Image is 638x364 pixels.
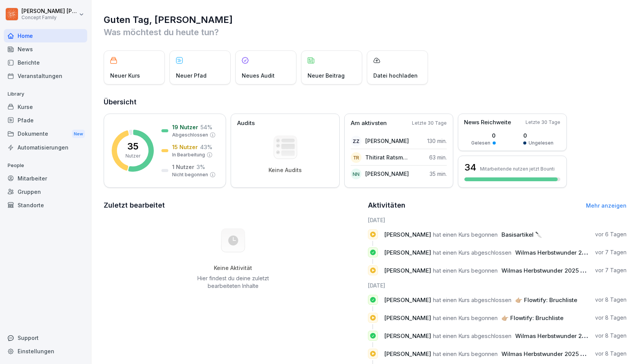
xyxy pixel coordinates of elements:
p: 15 Nutzer [172,143,198,151]
span: [PERSON_NAME] [384,267,431,274]
p: People [4,159,87,172]
a: Einstellungen [4,344,87,358]
a: News [4,42,87,56]
p: [PERSON_NAME] [PERSON_NAME] [21,8,77,15]
span: [PERSON_NAME] [384,249,431,256]
span: hat einen Kurs abgeschlossen [433,296,511,304]
div: TR [351,152,361,163]
p: Abgeschlossen [172,132,208,138]
div: NN [351,169,361,179]
a: Gruppen [4,185,87,198]
span: Wilmas Herbstwunder 2025 🍁🍂🪄 [501,267,602,274]
p: Was möchtest du heute tun? [104,26,627,38]
span: hat einen Kurs begonnen [433,350,498,357]
p: Mitarbeitende nutzen jetzt Bounti [480,166,555,172]
span: [PERSON_NAME] [384,296,431,304]
p: Nutzer [125,153,140,159]
span: Wilmas Herbstwunder 2025 🍁🍂🪄 [501,350,602,357]
a: Home [4,29,87,42]
a: Berichte [4,56,87,69]
p: Letzte 30 Tage [412,120,447,127]
p: vor 7 Tagen [595,266,627,274]
span: hat einen Kurs abgeschlossen [433,249,511,256]
p: vor 6 Tagen [595,231,627,238]
a: Veranstaltungen [4,69,87,83]
span: 👉🏼 Flowtify: Bruchliste [515,296,577,304]
span: Wilmas Herbstwunder 2025 🍁🍂🪄 [515,249,616,256]
a: DokumenteNew [4,127,87,141]
p: Audits [237,119,255,128]
p: 43 % [200,143,212,151]
p: Letzte 30 Tage [526,119,560,126]
h5: Keine Aktivität [194,265,272,271]
p: Nicht begonnen [172,171,208,178]
p: 35 min. [430,170,447,178]
p: 3 % [197,163,205,171]
h3: 34 [464,161,476,174]
span: Basisartikel 🔪 [501,231,542,238]
p: Am aktivsten [351,119,387,128]
p: 19 Nutzer [172,123,198,131]
p: Library [4,88,87,100]
p: Ungelesen [529,140,553,146]
a: Kurse [4,100,87,114]
p: vor 8 Tagen [595,314,627,322]
span: Wilmas Herbstwunder 2025 🍁🍂🪄 [515,332,616,340]
span: [PERSON_NAME] [384,231,431,238]
span: [PERSON_NAME] [384,314,431,322]
h6: [DATE] [368,216,627,224]
p: Neuer Beitrag [308,71,345,80]
p: Thitirat Ratsmee [365,153,409,161]
p: News Reichweite [464,118,511,127]
p: In Bearbeitung [172,151,205,158]
span: [PERSON_NAME] [384,332,431,340]
span: [PERSON_NAME] [384,350,431,357]
span: hat einen Kurs abgeschlossen [433,332,511,340]
p: vor 8 Tagen [595,350,627,357]
p: vor 8 Tagen [595,296,627,304]
h2: Zuletzt bearbeitet [104,200,363,211]
p: 130 min. [427,137,447,145]
p: Hier findest du deine zuletzt bearbeiteten Inhalte [194,275,272,290]
div: Dokumente [4,127,87,141]
p: 54 % [200,123,212,131]
p: Neues Audit [242,71,275,80]
p: 1 Nutzer [172,163,194,171]
a: Automatisierungen [4,141,87,154]
p: vor 7 Tagen [595,249,627,256]
p: Keine Audits [269,167,302,174]
a: Pfade [4,114,87,127]
p: Gelesen [471,140,490,146]
a: Mehr anzeigen [586,202,627,209]
p: 0 [523,132,553,140]
span: 👉🏼 Flowtify: Bruchliste [501,314,563,322]
a: Mitarbeiter [4,172,87,185]
span: hat einen Kurs begonnen [433,314,498,322]
div: ZZ [351,136,361,146]
p: 63 min. [429,153,447,161]
h6: [DATE] [368,281,627,289]
span: hat einen Kurs begonnen [433,267,498,274]
p: [PERSON_NAME] [365,170,409,178]
p: 35 [127,142,138,151]
h2: Aktivitäten [368,200,405,211]
p: [PERSON_NAME] [365,137,409,145]
p: vor 8 Tagen [595,332,627,340]
h1: Guten Tag, [PERSON_NAME] [104,14,627,26]
p: Datei hochladen [373,71,418,80]
p: Neuer Pfad [176,71,207,80]
p: Concept Family [21,15,77,20]
a: Standorte [4,198,87,212]
p: Neuer Kurs [110,71,140,80]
